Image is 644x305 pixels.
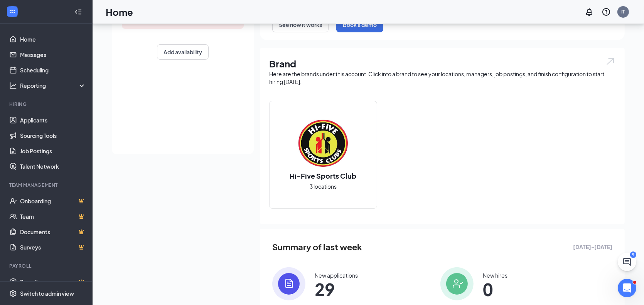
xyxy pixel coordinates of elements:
svg: QuestionInfo [602,7,611,17]
img: icon [272,267,305,300]
svg: Analysis [9,82,17,89]
div: IT [622,8,625,15]
button: See how it works [272,17,329,32]
img: Hi-Five Sports Club [298,119,348,168]
iframe: Intercom live chat [618,279,636,297]
img: open.6027fd2a22e1237b5b06.svg [605,57,615,66]
a: Messages [20,47,86,62]
div: New hires [483,271,507,279]
div: Here are the brands under this account. Click into a brand to see your locations, managers, job p... [269,70,615,85]
div: Switch to admin view [20,290,74,297]
span: Summary of last week [272,240,362,254]
a: Home [20,32,86,47]
a: PayrollCrown [20,274,86,290]
span: [DATE] - [DATE] [573,243,612,251]
h2: Hi-Five Sports Club [282,171,364,181]
a: Job Postings [20,143,86,159]
a: Scheduling [20,62,86,78]
a: SurveysCrown [20,240,86,255]
a: Talent Network [20,159,86,174]
h1: Home [106,5,133,18]
a: Applicants [20,112,86,128]
div: Hiring [9,101,84,107]
div: Team Management [9,182,84,188]
svg: ChatActive [622,257,632,266]
svg: WorkstreamLogo [8,8,16,15]
svg: Notifications [585,7,594,17]
div: Payroll [9,263,84,269]
div: New applications [315,271,358,279]
svg: Settings [9,290,17,297]
button: ChatActive [618,253,636,271]
span: 0 [483,282,507,296]
a: TeamCrown [20,209,86,224]
div: Reporting [20,82,86,89]
img: icon [440,267,474,300]
span: 3 locations [310,182,337,191]
button: Book a demo [336,17,383,32]
button: Add availability [157,44,209,60]
span: 29 [315,282,358,296]
svg: Collapse [74,8,82,16]
a: OnboardingCrown [20,193,86,209]
a: Sourcing Tools [20,128,86,143]
a: DocumentsCrown [20,224,86,240]
div: 9 [630,251,636,258]
h1: Brand [269,57,615,70]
